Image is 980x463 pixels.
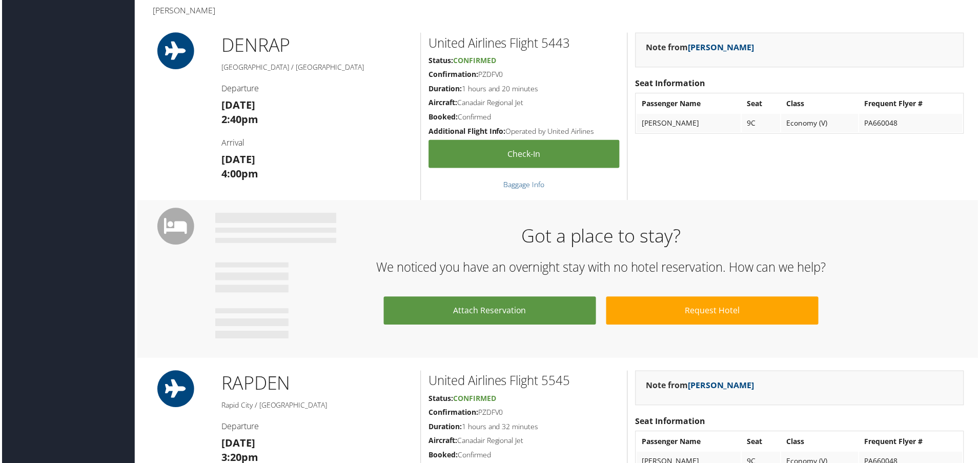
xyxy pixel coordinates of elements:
[428,56,453,66] strong: Status:
[220,63,413,73] h5: [GEOGRAPHIC_DATA] / [GEOGRAPHIC_DATA]
[636,417,706,429] strong: Seat Information
[428,112,620,123] h5: Confirmed
[647,381,756,393] strong: Note from
[428,395,453,405] strong: Status:
[220,33,413,58] h1: DEN RAP
[861,114,965,133] td: PA660048
[428,437,620,448] h5: Canadair Regional Jet
[607,298,820,326] a: Request Hotel
[220,83,413,94] h4: Departure
[647,42,756,53] strong: Note from
[220,438,254,452] strong: [DATE]
[638,114,742,133] td: [PERSON_NAME]
[428,452,620,462] h5: Confirmed
[220,113,257,127] strong: 2:40pm
[428,140,620,169] a: Check-in
[428,98,620,108] h5: Canadair Regional Jet
[428,127,620,137] h5: Operated by United Airlines
[743,114,782,133] td: 9C
[220,98,254,112] strong: [DATE]
[861,95,965,113] th: Frequent Flyer #
[428,409,478,419] strong: Confirmation:
[428,452,458,461] strong: Booked:
[783,434,860,453] th: Class
[428,98,457,108] strong: Aircraft:
[638,95,742,113] th: Passenger Name
[504,180,545,190] a: Baggage Info
[428,84,620,94] h5: 1 hours and 20 minutes
[220,372,413,398] h1: RAP DEN
[220,402,413,412] h5: Rapid City / [GEOGRAPHIC_DATA]
[220,153,254,167] strong: [DATE]
[743,434,782,453] th: Seat
[638,434,742,453] th: Passenger Name
[383,298,597,326] a: Attach Reservation
[428,409,620,419] h5: PZDFV0
[428,424,620,434] h5: 1 hours and 32 minutes
[428,437,457,447] strong: Aircraft:
[689,42,756,53] a: [PERSON_NAME]
[428,70,620,80] h5: PZDFV0
[428,70,478,79] strong: Confirmation:
[689,381,756,393] a: [PERSON_NAME]
[220,422,413,434] h4: Departure
[861,434,965,453] th: Frequent Flyer #
[428,84,462,94] strong: Duration:
[453,395,496,405] span: Confirmed
[428,112,458,122] strong: Booked:
[428,424,462,433] strong: Duration:
[636,78,706,89] strong: Seat Information
[220,168,257,182] strong: 4:00pm
[428,34,620,52] h2: United Airlines Flight 5443
[428,127,506,136] strong: Additional Flight Info:
[783,114,860,133] td: Economy (V)
[453,56,496,66] span: Confirmed
[783,95,860,113] th: Class
[151,5,551,16] h4: [PERSON_NAME]
[220,137,413,149] h4: Arrival
[743,95,782,113] th: Seat
[428,374,620,391] h2: United Airlines Flight 5545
